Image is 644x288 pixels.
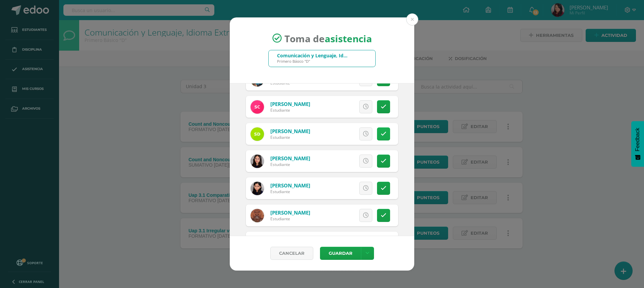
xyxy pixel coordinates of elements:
[270,155,310,162] a: [PERSON_NAME]
[270,189,310,194] div: Estudiante
[270,128,310,134] a: [PERSON_NAME]
[251,127,264,141] img: 532ab435ee1e7fca79df8d589e5580b8.png
[277,52,347,59] div: Comunicación y Lenguaje, Idioma Extranjero Inglés
[270,134,310,140] div: Estudiante
[635,128,641,151] span: Feedback
[251,100,264,114] img: 207aee2fa2570c713dc5a9a7f8aafbb7.png
[284,32,372,45] span: Toma de
[270,216,310,222] div: Estudiante
[406,13,418,25] button: Close (Esc)
[320,247,361,260] button: Guardar
[251,209,264,222] img: 47231e8549a063cf003cc01c81913693.png
[277,59,347,64] div: Primero Básico "D"
[325,32,372,45] strong: asistencia
[270,247,313,260] a: Cancelar
[270,107,310,113] div: Estudiante
[251,182,264,195] img: 6b4a4f1428b286d42031f2cca0bb3b18.png
[270,162,310,167] div: Estudiante
[270,182,310,189] a: [PERSON_NAME]
[270,209,310,216] a: [PERSON_NAME]
[631,121,644,167] button: Feedback - Mostrar encuesta
[251,155,264,168] img: 8b3b435a7bda3387da6cb1d2a6fa637b.png
[270,101,310,107] a: [PERSON_NAME]
[269,50,375,67] input: Busca un grado o sección aquí...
